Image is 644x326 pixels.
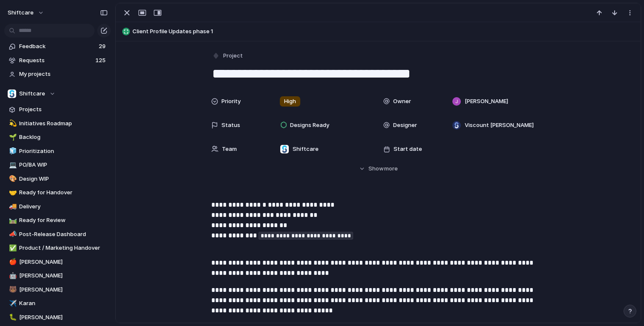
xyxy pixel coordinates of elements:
[384,164,398,173] span: more
[19,175,108,183] span: Design WIP
[9,285,15,294] div: 🐻
[9,133,15,142] div: 🌱
[8,258,16,266] button: 🍎
[8,244,16,252] button: ✅
[9,312,15,322] div: 🐛
[19,258,108,266] span: [PERSON_NAME]
[4,6,49,20] button: shiftcare
[95,56,107,65] span: 125
[4,145,111,158] a: 🧊Prioritization
[4,297,111,310] a: ✈️Karan
[8,313,16,322] button: 🐛
[290,121,329,130] span: Designs Ready
[4,269,111,282] a: 🤖[PERSON_NAME]
[210,50,245,62] button: Project
[9,202,15,211] div: 🚚
[211,161,545,176] button: Showmore
[221,121,240,130] span: Status
[19,161,108,169] span: PO/BA WIP
[8,188,16,197] button: 🤝
[222,145,237,153] span: Team
[19,313,108,322] span: [PERSON_NAME]
[9,118,15,128] div: 💫
[4,214,111,227] a: 🛤️Ready for Review
[4,131,111,144] a: 🌱Backlog
[4,68,111,81] a: My projects
[19,105,108,114] span: Projects
[4,242,111,254] a: ✅Product / Marketing Handover
[9,229,15,239] div: 📣
[9,299,15,309] div: ✈️
[19,286,108,294] span: [PERSON_NAME]
[393,97,411,106] span: Owner
[19,147,108,156] span: Prioritization
[19,202,108,211] span: Delivery
[4,311,111,324] a: 🐛[PERSON_NAME]
[4,256,111,268] div: 🍎[PERSON_NAME]
[8,161,16,169] button: 💻
[221,97,241,106] span: Priority
[132,27,637,36] span: Client Profile Updates phase 1
[9,146,15,156] div: 🧊
[19,271,108,280] span: [PERSON_NAME]
[19,216,108,225] span: Ready for Review
[19,230,108,239] span: Post-Release Dashboard
[368,164,384,173] span: Show
[4,87,111,100] button: Shiftcare
[8,9,34,17] span: shiftcare
[4,40,111,53] a: Feedback29
[284,97,296,106] span: High
[19,188,108,197] span: Ready for Handover
[8,119,16,128] button: 💫
[394,145,422,153] span: Start date
[9,174,15,184] div: 🎨
[9,160,15,170] div: 💻
[4,117,111,130] a: 💫Initiatives Roadmap
[4,283,111,296] a: 🐻[PERSON_NAME]
[4,200,111,213] a: 🚚Delivery
[9,188,15,198] div: 🤝
[9,243,15,253] div: ✅
[4,103,111,116] a: Projects
[8,147,16,156] button: 🧊
[19,133,108,141] span: Backlog
[8,175,16,183] button: 🎨
[4,228,111,241] div: 📣Post-Release Dashboard
[19,70,108,78] span: My projects
[8,216,16,225] button: 🛤️
[4,54,111,67] a: Requests125
[19,56,93,65] span: Requests
[8,286,16,294] button: 🐻
[8,202,16,211] button: 🚚
[9,257,15,267] div: 🍎
[8,299,16,308] button: ✈️
[465,121,534,130] span: Viscount [PERSON_NAME]
[8,133,16,141] button: 🌱
[120,25,637,38] button: Client Profile Updates phase 1
[9,271,15,281] div: 🤖
[393,121,417,130] span: Designer
[19,244,108,252] span: Product / Marketing Handover
[99,42,107,51] span: 29
[223,52,243,60] span: Project
[4,159,111,171] a: 💻PO/BA WIP
[293,145,319,153] span: Shiftcare
[4,186,111,199] a: 🤝Ready for Handover
[8,271,16,280] button: 🤖
[4,173,111,185] a: 🎨Design WIP
[9,216,15,225] div: 🛤️
[8,230,16,239] button: 📣
[19,42,96,51] span: Feedback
